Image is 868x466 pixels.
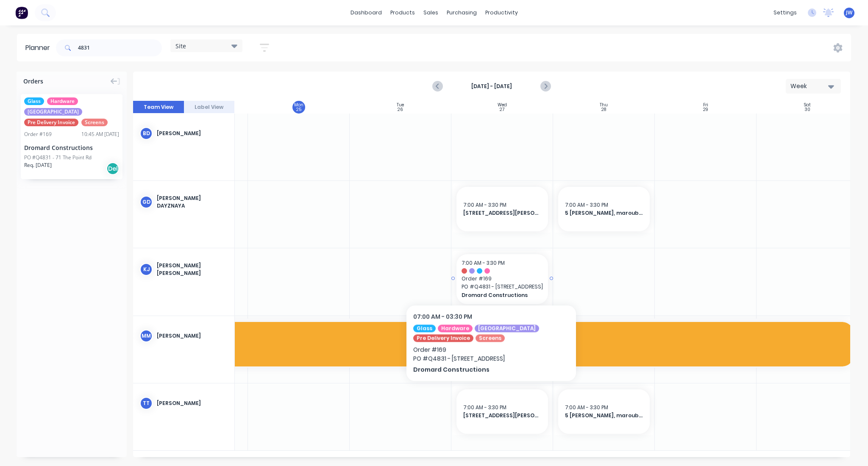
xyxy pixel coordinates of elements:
span: Order # 169 [462,275,543,283]
span: JW [846,9,852,17]
div: Thu [600,103,608,108]
div: [PERSON_NAME] [157,130,228,137]
span: 7:00 AM - 3:30 PM [565,201,608,208]
div: [PERSON_NAME] [PERSON_NAME] [157,262,228,277]
div: [PERSON_NAME] [157,399,228,407]
div: MM [140,330,153,342]
div: Order # 169 [24,130,52,138]
span: 7:00 AM - 3:30 PM [463,404,506,411]
div: productivity [481,6,522,19]
a: dashboard [346,6,386,19]
div: Planner [25,43,54,53]
span: Req. [DATE] [24,161,52,169]
div: 25 [296,108,301,112]
span: 5 [PERSON_NAME], maroubra awning service [565,209,643,217]
span: Orders [23,77,43,86]
div: Sat [804,103,811,108]
span: 7:00 AM - 3:30 PM [462,259,505,266]
span: Screens [81,119,108,126]
div: 28 [601,108,606,112]
div: GD [140,196,153,208]
div: purchasing [442,6,481,19]
span: Dromard Constructions [462,291,535,299]
div: KJ [140,263,153,276]
span: 7:00 AM - 3:30 PM [565,404,608,411]
button: Week [786,79,841,94]
div: sales [419,6,442,19]
div: 30 [804,108,810,112]
span: Pre Delivery Invoice [24,119,78,126]
input: Search for orders... [78,39,162,56]
img: Factory [15,6,28,19]
div: Fri [703,103,708,108]
div: products [386,6,419,19]
div: TT [140,397,153,410]
span: 7:00 AM - 3:30 PM [463,201,506,208]
div: 27 [500,108,504,112]
span: [STREET_ADDRESS][PERSON_NAME] [463,209,541,217]
span: Glass [24,97,44,105]
div: settings [769,6,801,19]
button: Team View [133,101,184,114]
div: [PERSON_NAME] Dayznaya [157,194,228,210]
div: Wed [498,103,507,108]
div: 10:45 AM [DATE] [81,130,119,138]
span: Site [175,42,186,50]
span: 5 [PERSON_NAME], maroubra awning service [565,412,643,419]
div: PO #Q4831 - 71 The Point Rd [24,154,92,161]
div: 26 [398,108,403,112]
span: [GEOGRAPHIC_DATA] [24,108,82,116]
div: [PERSON_NAME] [157,332,228,340]
div: BD [140,127,153,140]
div: 29 [703,108,708,112]
div: Week [790,82,829,91]
span: [STREET_ADDRESS][PERSON_NAME] [463,412,541,419]
strong: [DATE] - [DATE] [449,83,534,90]
span: [PERSON_NAME] leaving. [158,344,846,352]
span: PO # Q4831 - [STREET_ADDRESS] [462,283,543,291]
div: Del [106,162,119,175]
div: Mon [294,103,303,108]
span: Hardware [47,97,78,105]
div: Dromard Constructions [24,143,119,152]
div: Tue [397,103,404,108]
button: Label View [184,101,235,114]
